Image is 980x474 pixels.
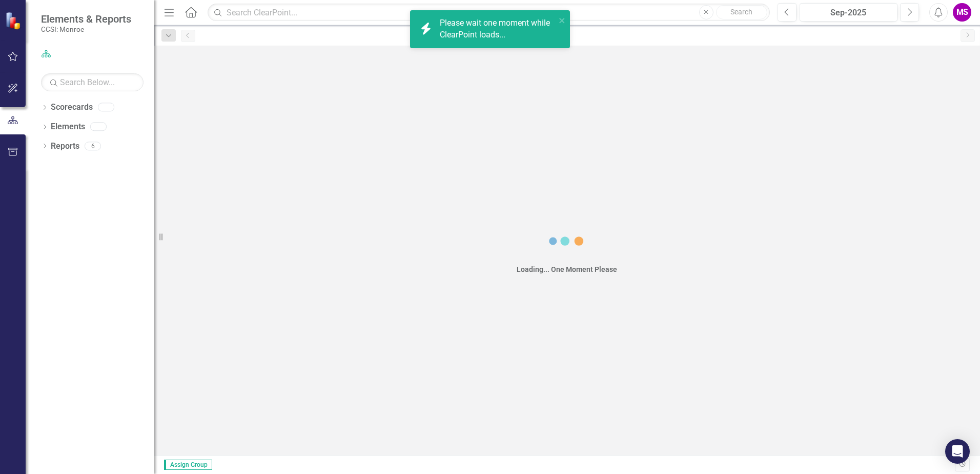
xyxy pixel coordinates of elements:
[51,102,93,113] a: Scorecards
[953,3,971,22] button: MS
[5,12,23,30] img: ClearPoint Strategy
[41,13,131,25] span: Elements & Reports
[51,121,85,133] a: Elements
[208,4,770,22] input: Search ClearPoint...
[41,25,131,33] small: CCSI: Monroe
[41,73,144,91] input: Search Below...
[800,3,897,22] button: Sep-2025
[803,7,894,19] div: Sep-2025
[730,8,752,16] span: Search
[716,5,767,19] button: Search
[85,142,101,150] div: 6
[945,439,970,464] div: Open Intercom Messenger
[440,17,556,41] div: Please wait one moment while ClearPoint loads...
[517,264,617,274] div: Loading... One Moment Please
[164,460,212,470] span: Assign Group
[51,141,79,152] a: Reports
[559,14,566,26] button: close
